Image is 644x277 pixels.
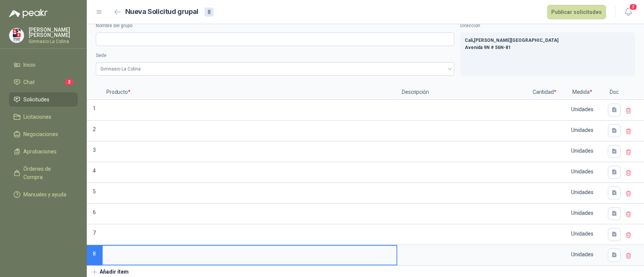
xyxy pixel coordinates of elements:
p: Cantidad [529,85,559,100]
a: Aprobaciones [9,144,78,159]
a: Solicitudes [9,92,78,107]
span: Inicio [23,61,35,69]
a: Órdenes de Compra [9,162,78,184]
a: Inicio [9,58,78,72]
div: Unidades [560,163,604,180]
p: Descripción [397,85,529,100]
span: Solicitudes [23,95,49,104]
button: Publicar solicitudes [547,5,606,19]
div: Unidades [560,142,604,159]
a: Manuales y ayuda [9,187,78,202]
p: 1 [87,100,102,121]
span: Licitaciones [23,113,51,121]
a: Negociaciones [9,127,78,141]
p: [PERSON_NAME] [PERSON_NAME] [29,27,78,38]
p: Producto [102,85,397,100]
p: Avenida 9N # 56N-81 [465,44,630,51]
span: Gimnasio La Colina [100,63,450,75]
div: Unidades [560,184,604,201]
p: Doc [605,85,624,100]
img: Logo peakr [9,9,48,18]
label: Dirección [460,22,635,29]
div: Unidades [560,246,604,263]
label: Nombre del grupo [96,22,454,29]
div: Unidades [560,101,604,118]
a: Chat2 [9,75,78,89]
p: 7 [87,224,102,245]
p: 4 [87,162,102,183]
img: Company Logo [9,28,24,43]
p: 2 [87,121,102,141]
p: 3 [87,141,102,162]
p: 6 [87,204,102,224]
p: Cali , [PERSON_NAME][GEOGRAPHIC_DATA] [465,37,630,44]
div: Unidades [560,225,604,242]
div: Unidades [560,121,604,139]
span: Órdenes de Compra [23,165,71,181]
button: 3 [621,5,635,19]
span: Negociaciones [23,130,58,138]
a: Licitaciones [9,110,78,124]
p: Medida [559,85,605,100]
label: Sede [96,52,454,59]
div: 8 [204,8,214,17]
span: 2 [65,79,73,85]
p: 5 [87,183,102,204]
p: Gimnasio La Colina [29,39,78,44]
span: Chat [23,78,35,86]
h2: Nueva Solicitud grupal [125,6,198,17]
span: Aprobaciones [23,147,57,156]
span: 3 [629,3,637,11]
p: 8 [87,245,102,266]
span: Manuales y ayuda [23,190,66,199]
div: Unidades [560,204,604,222]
